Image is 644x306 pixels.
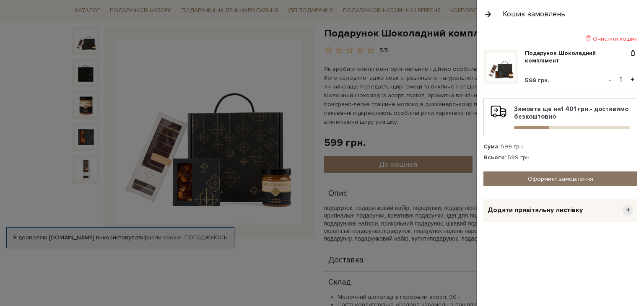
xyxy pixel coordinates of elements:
div: Замовте ще на - доставимо безкоштовно [491,105,630,129]
strong: Сума [483,143,498,150]
span: + [623,205,633,215]
button: + [628,73,637,86]
b: 1 401 грн. [561,105,590,113]
div: Очистити кошик [483,35,637,43]
button: - [605,73,614,86]
div: Кошик замовлень [503,9,565,19]
span: Додати привітальну листівку [488,206,583,215]
span: 599 грн. [525,77,549,84]
div: : 599 грн. [483,143,637,150]
a: Подарунок Шоколадний комплімент [525,49,628,65]
strong: Всього [483,154,505,161]
img: Подарунок Шоколадний комплімент [487,53,515,81]
div: : 599 грн. [483,154,637,161]
a: Оформити замовлення [483,171,637,186]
